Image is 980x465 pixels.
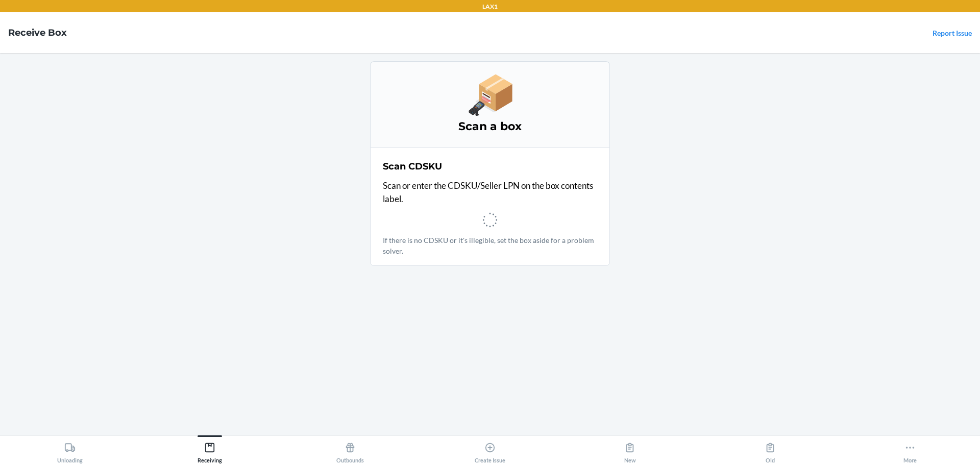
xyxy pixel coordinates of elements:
[700,435,840,463] button: Old
[383,118,597,135] h3: Scan a box
[560,435,700,463] button: New
[383,179,597,205] p: Scan or enter the CDSKU/Seller LPN on the box contents label.
[624,438,636,463] div: New
[933,29,972,37] a: Report Issue
[475,438,505,463] div: Create Issue
[280,435,420,463] button: Outbounds
[336,438,364,463] div: Outbounds
[383,235,597,256] p: If there is no CDSKU or it's illegible, set the box aside for a problem solver.
[765,438,776,463] div: Old
[8,26,67,39] h4: Receive Box
[198,438,222,463] div: Receiving
[140,435,280,463] button: Receiving
[57,438,83,463] div: Unloading
[840,435,980,463] button: More
[482,2,498,11] p: LAX1
[420,435,560,463] button: Create Issue
[383,160,442,173] h2: Scan CDSKU
[903,438,917,463] div: More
